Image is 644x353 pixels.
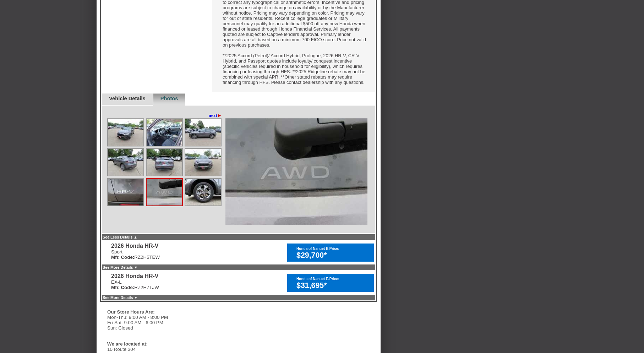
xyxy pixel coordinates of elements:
div: 2026 Honda HR-V [111,243,160,249]
img: Image.aspx [108,149,143,176]
img: Image.aspx [185,179,221,205]
img: Image.aspx [147,179,182,205]
img: Image.aspx [108,179,143,205]
a: See More Details ▼ [103,265,138,269]
a: next► [208,113,222,118]
span: ► [217,113,222,118]
div: Mon-Thu: 9:00 AM - 8:00 PM Fri-Sat: 9:00 AM - 6:00 PM Sun: Closed [107,315,214,331]
div: Our Store Hours Are: [107,309,210,315]
img: Image.aspx [225,118,367,225]
a: Vehicle Details [109,96,146,101]
div: $29,700* [296,251,370,260]
div: $31,695* [296,281,370,290]
div: Sport RZ2H5TEW [111,249,160,260]
img: Image.aspx [147,119,182,146]
div: We are located at: [107,341,210,347]
b: Mfr. Code: [111,255,134,260]
font: Honda of Nanuet E-Price: [296,247,339,251]
font: Honda of Nanuet E-Price: [296,277,339,281]
a: See Less Details ▲ [103,235,137,239]
div: EX-L RZ2H7TJW [111,279,159,290]
div: 2026 Honda HR-V [111,273,159,279]
img: Image.aspx [108,119,143,146]
img: Image.aspx [185,119,221,146]
b: Mfr. Code: [111,285,134,290]
img: Image.aspx [185,149,221,176]
a: Photos [160,96,178,101]
a: See More Details ▼ [103,295,138,300]
img: Image.aspx [147,149,182,176]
